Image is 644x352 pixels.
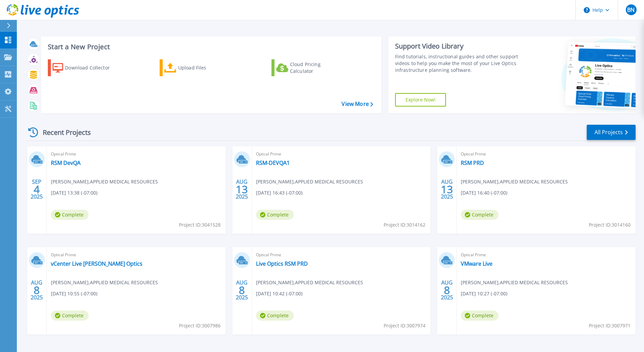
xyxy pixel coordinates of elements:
[441,278,453,302] div: AUG 2025
[461,251,632,259] span: Optical Prime
[48,59,123,76] a: Download Collector
[51,260,142,267] a: vCenter Live [PERSON_NAME] Optics
[256,178,363,185] span: [PERSON_NAME] , APPLIED MEDICAL RESOURCES
[589,322,631,329] span: Project ID: 3007971
[587,125,636,140] a: All Projects
[179,322,221,329] span: Project ID: 3007986
[384,322,425,329] span: Project ID: 3007974
[589,221,631,229] span: Project ID: 3014160
[395,53,521,74] div: Find tutorials, instructional guides and other support videos to help you make the most of your L...
[461,150,632,158] span: Optical Prime
[461,260,492,267] a: VMware Live
[239,287,245,293] span: 8
[384,221,425,229] span: Project ID: 3014162
[461,311,498,321] span: Complete
[256,210,294,220] span: Complete
[290,61,344,75] div: Cloud Pricing Calculator
[395,93,446,107] a: Explore Now!
[34,186,40,192] span: 4
[51,279,158,286] span: [PERSON_NAME] , APPLIED MEDICAL RESOURCES
[178,61,232,75] div: Upload Files
[342,101,373,107] a: View More
[51,150,222,158] span: Optical Prime
[461,210,498,220] span: Complete
[461,189,507,197] span: [DATE] 16:40 (-07:00)
[271,59,347,76] a: Cloud Pricing Calculator
[51,189,97,197] span: [DATE] 13:38 (-07:00)
[444,287,450,293] span: 8
[461,178,568,185] span: [PERSON_NAME] , APPLIED MEDICAL RESOURCES
[34,287,40,293] span: 8
[51,251,222,259] span: Optical Prime
[235,278,248,302] div: AUG 2025
[235,177,248,202] div: AUG 2025
[395,42,521,51] div: Support Video Library
[26,124,100,141] div: Recent Projects
[48,43,373,51] h3: Start a New Project
[51,210,89,220] span: Complete
[627,7,635,12] span: BN
[65,61,119,75] div: Download Collector
[461,159,484,166] a: RSM PRD
[256,251,427,259] span: Optical Prime
[51,159,80,166] a: RSM DevQA
[256,150,427,158] span: Optical Prime
[179,221,221,229] span: Project ID: 3041528
[256,290,302,297] span: [DATE] 10:42 (-07:00)
[256,311,294,321] span: Complete
[51,311,89,321] span: Complete
[256,189,302,197] span: [DATE] 16:43 (-07:00)
[461,279,568,286] span: [PERSON_NAME] , APPLIED MEDICAL RESOURCES
[160,59,235,76] a: Upload Files
[441,186,453,192] span: 13
[51,290,97,297] span: [DATE] 10:55 (-07:00)
[441,177,453,202] div: AUG 2025
[256,159,290,166] a: RSM-DEVQA1
[256,260,308,267] a: Live Optics RSM PRD
[30,177,43,202] div: SEP 2025
[461,290,507,297] span: [DATE] 10:27 (-07:00)
[30,278,43,302] div: AUG 2025
[256,279,363,286] span: [PERSON_NAME] , APPLIED MEDICAL RESOURCES
[236,186,248,192] span: 13
[51,178,158,185] span: [PERSON_NAME] , APPLIED MEDICAL RESOURCES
